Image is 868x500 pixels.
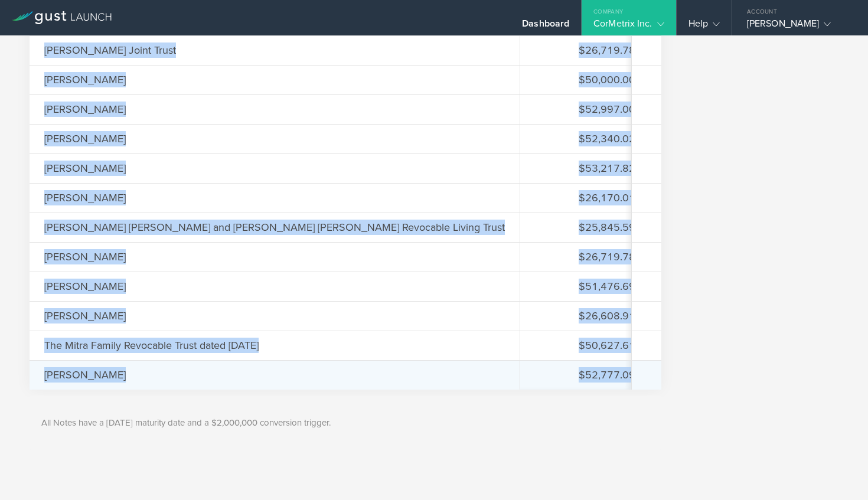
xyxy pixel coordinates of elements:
[44,72,162,87] div: [PERSON_NAME]
[593,18,664,35] div: CorMetrix Inc.
[535,249,635,264] div: $26,719.78
[535,279,635,294] div: $51,476.69
[44,161,162,176] div: [PERSON_NAME]
[44,367,162,383] div: [PERSON_NAME]
[535,43,635,58] div: $26,719.78
[747,18,847,35] div: [PERSON_NAME]
[44,338,259,353] div: The Mitra Family Revocable Trust dated [DATE]
[522,18,569,35] div: Dashboard
[535,367,635,383] div: $52,777.09
[535,220,635,235] div: $25,845.59
[688,18,720,35] div: Help
[535,161,635,176] div: $53,217.82
[44,43,176,58] div: [PERSON_NAME] Joint Trust
[44,102,162,117] div: [PERSON_NAME]
[44,220,505,235] div: [PERSON_NAME] [PERSON_NAME] and [PERSON_NAME] [PERSON_NAME] Revocable Living Trust
[809,443,868,500] iframe: Chat Widget
[535,308,635,323] div: $26,608.91
[535,72,635,87] div: $50,000.00
[44,131,162,146] div: [PERSON_NAME]
[535,190,635,205] div: $26,170.01
[44,190,162,205] div: [PERSON_NAME]
[44,249,162,264] div: [PERSON_NAME]
[44,279,162,294] div: [PERSON_NAME]
[41,416,650,430] p: All Notes have a [DATE] maturity date and a $2,000,000 conversion trigger.
[44,308,162,323] div: [PERSON_NAME]
[535,338,635,353] div: $50,627.61
[535,131,635,146] div: $52,340.02
[535,102,635,117] div: $52,997.00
